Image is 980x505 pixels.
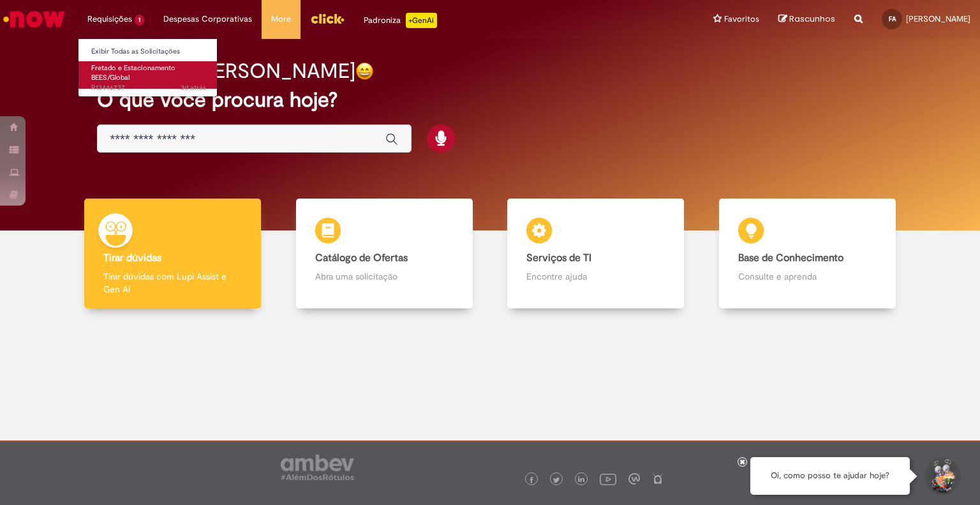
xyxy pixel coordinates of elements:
span: Requisições [87,13,132,26]
ul: Requisições [78,38,218,97]
span: More [271,13,291,26]
div: Oi, como posso te ajudar hoje? [750,457,910,495]
a: Rascunhos [778,13,835,26]
a: Tirar dúvidas Tirar dúvidas com Lupi Assist e Gen Ai [67,199,279,309]
span: Favoritos [724,13,759,26]
img: logo_footer_workplace.png [628,473,640,485]
div: Padroniza [364,13,437,28]
b: Tirar dúvidas [103,252,161,264]
img: logo_footer_youtube.png [600,471,616,487]
img: logo_footer_linkedin.png [578,476,584,484]
button: Iniciar Conversa de Suporte [923,457,961,495]
h2: Boa tarde, [PERSON_NAME] [97,60,355,82]
a: Serviços de TI Encontre ajuda [490,199,702,309]
span: Fretado e Estacionamento BEES/Global [91,63,175,83]
b: Serviços de TI [526,252,591,264]
img: happy-face.png [355,62,374,80]
p: Tirar dúvidas com Lupi Assist e Gen Ai [103,270,242,296]
p: Consulte e aprenda [738,270,877,283]
b: Base de Conhecimento [738,252,843,264]
p: Abra uma solicitação [315,270,454,283]
img: logo_footer_naosei.png [652,473,664,485]
img: logo_footer_ambev_rotulo_gray.png [281,455,354,480]
p: +GenAi [406,13,437,28]
a: Catálogo de Ofertas Abra uma solicitação [279,199,491,309]
img: click_logo_yellow_360x200.png [310,9,345,28]
span: 1 [135,15,144,26]
span: Despesas Corporativas [163,13,252,26]
span: [PERSON_NAME] [906,13,970,24]
img: logo_footer_twitter.png [553,477,560,483]
img: ServiceNow [1,6,67,32]
p: Encontre ajuda [526,270,665,283]
h2: O que você procura hoje? [97,89,884,111]
time: 26/08/2025 08:42:53 [181,83,206,93]
a: Aberto R13446737 : Fretado e Estacionamento BEES/Global [78,61,219,89]
a: Exibir Todas as Solicitações [78,45,219,59]
a: Base de Conhecimento Consulte e aprenda [702,199,914,309]
span: R13446737 [91,83,206,93]
b: Catálogo de Ofertas [315,252,408,264]
span: FA [889,15,896,23]
img: logo_footer_facebook.png [528,477,535,483]
span: Rascunhos [789,13,835,25]
span: 3d atrás [181,83,206,93]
